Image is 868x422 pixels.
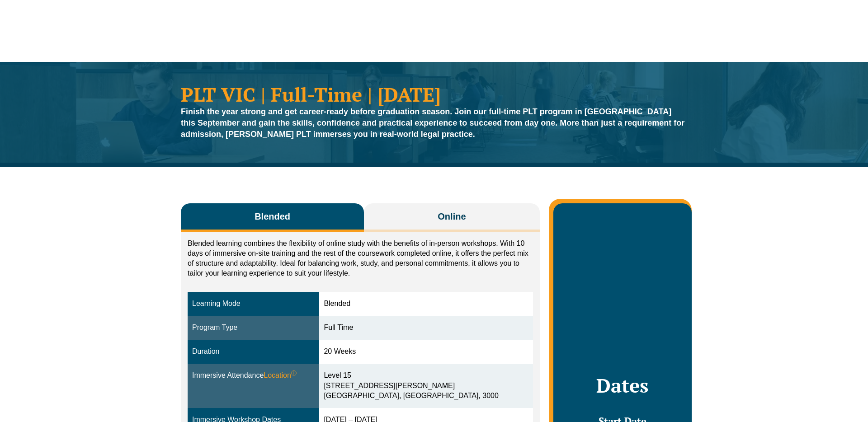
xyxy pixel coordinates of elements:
[562,374,683,397] h2: Dates
[324,299,528,309] div: Blended
[181,107,684,139] strong: Finish the year strong and get career-ready before graduation season. Join our full-time PLT prog...
[192,370,315,381] div: Immersive Attendance
[438,210,466,223] span: Online
[192,323,315,333] div: Program Type
[264,370,297,381] span: Location
[188,239,533,278] p: Blended learning combines the flexibility of online study with the benefits of in-person workshop...
[291,370,297,376] sup: ⓘ
[255,210,290,223] span: Blended
[324,347,528,357] div: 20 Weeks
[324,370,528,402] div: Level 15 [STREET_ADDRESS][PERSON_NAME] [GEOGRAPHIC_DATA], [GEOGRAPHIC_DATA], 3000
[181,84,687,104] h1: PLT VIC | Full-Time | [DATE]
[192,299,315,309] div: Learning Mode
[192,347,315,357] div: Duration
[324,323,528,333] div: Full Time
